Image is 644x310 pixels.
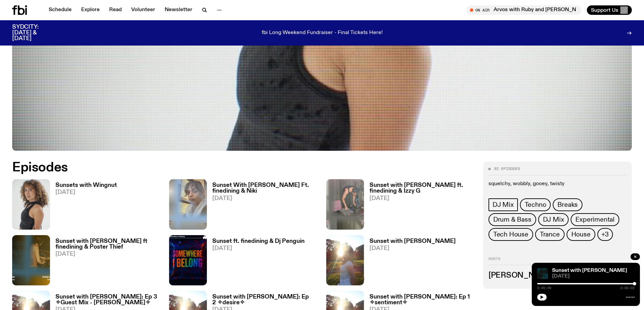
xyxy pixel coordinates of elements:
button: On AirArvos with Ruby and [PERSON_NAME] [467,5,581,15]
a: Sunset with [PERSON_NAME] [552,268,627,273]
a: DJ Mix [538,213,569,226]
a: Sunset with [PERSON_NAME] ft. finedining & Izzy G[DATE] [364,182,475,229]
a: Techno [520,198,551,211]
h3: Sunset with [PERSON_NAME] ft. finedining & Izzy G [369,182,475,194]
span: Trance [540,231,560,238]
a: Sunsets with Wingnut[DATE] [50,182,117,229]
a: Sunset with [PERSON_NAME][DATE] [364,238,456,285]
h3: Sunset with [PERSON_NAME]: Ep 1 ✧sentiment✧ [369,294,475,306]
span: [DATE] [552,274,635,279]
span: [DATE] [55,190,117,195]
h3: Sunsets with Wingnut [55,182,117,188]
span: DJ Mix [493,201,514,208]
span: Drum & Bass [493,216,531,223]
p: squelchy, wobbly, gooey, twisty [488,181,626,187]
span: [DATE] [212,196,318,201]
button: +3 [597,228,613,241]
a: House [567,228,595,241]
h3: Sunset with [PERSON_NAME]: Ep 3 ✧Guest Mix - [PERSON_NAME]✧ [55,294,161,306]
h3: Sunset with [PERSON_NAME] ft finedining & Poster Thief [55,238,161,250]
p: fbi Long Weekend Fundraiser - Final Tickets Here! [262,30,383,36]
h3: SYDCITY: [DATE] & [DATE] [12,24,55,41]
h3: Sunset with [PERSON_NAME]: Ep 2 ✧desire✧ [212,294,318,306]
a: Tech House [488,228,533,241]
h3: Sunset with [PERSON_NAME] [369,238,456,244]
span: [DATE] [55,251,161,257]
a: Trance [535,228,565,241]
a: Breaks [553,198,582,211]
a: Volunteer [127,5,159,15]
a: Schedule [45,5,76,15]
span: +3 [601,231,609,238]
img: Tangela looks past her left shoulder into the camera with an inquisitive look. She is wearing a s... [12,179,50,229]
button: Support Us [587,5,632,15]
span: House [571,231,591,238]
span: 2:00:00 [537,286,551,290]
h2: Hosts [488,257,626,265]
span: Techno [525,201,546,208]
span: Support Us [591,7,618,13]
span: DJ Mix [543,216,564,223]
a: Sunset With [PERSON_NAME] Ft. finedining & Niki[DATE] [207,182,318,229]
h3: Sunset ft. finedining & Dj Penguin [212,238,305,244]
a: Sunset ft. finedining & Dj Penguin[DATE] [207,238,305,285]
span: Experimental [575,216,615,223]
span: [DATE] [369,196,475,201]
a: Drum & Bass [488,213,536,226]
span: 2:00:02 [620,286,635,290]
span: [DATE] [369,246,456,251]
h3: Sunset With [PERSON_NAME] Ft. finedining & Niki [212,182,318,194]
span: Tech House [493,231,528,238]
span: [DATE] [212,246,305,251]
a: Experimental [571,213,619,226]
h2: Episodes [12,162,423,174]
a: Read [105,5,126,15]
a: Explore [77,5,104,15]
a: Sunset with [PERSON_NAME] ft finedining & Poster Thief[DATE] [50,238,161,285]
a: DJ Mix [488,198,518,211]
h3: [PERSON_NAME] [488,272,626,279]
span: 92 episodes [494,167,520,171]
span: Breaks [557,201,578,208]
a: Newsletter [161,5,196,15]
